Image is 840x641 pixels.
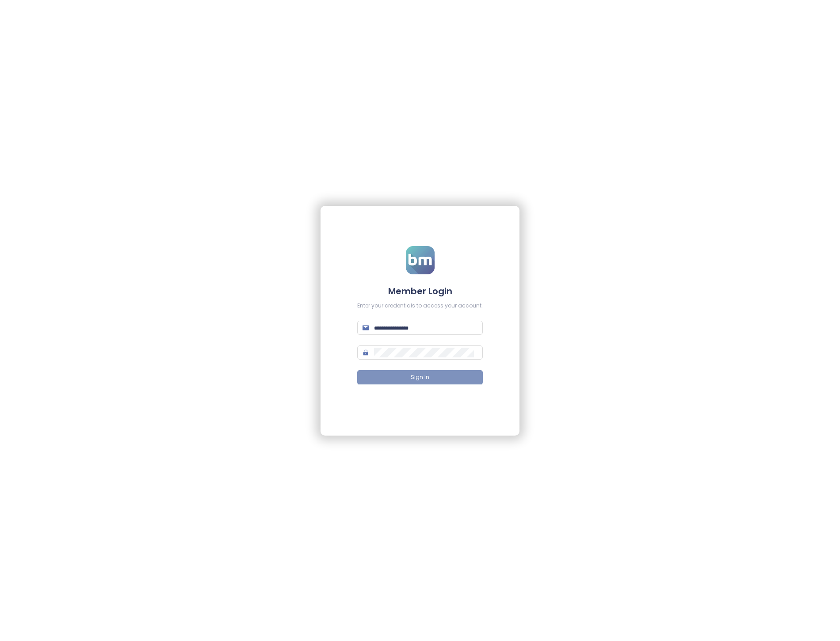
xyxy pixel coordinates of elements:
[411,373,429,382] span: Sign In
[406,246,435,274] img: logo
[363,325,369,331] span: mail
[357,285,483,297] h4: Member Login
[363,349,369,356] span: lock
[357,370,483,384] button: Sign In
[357,302,483,310] div: Enter your credentials to access your account.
